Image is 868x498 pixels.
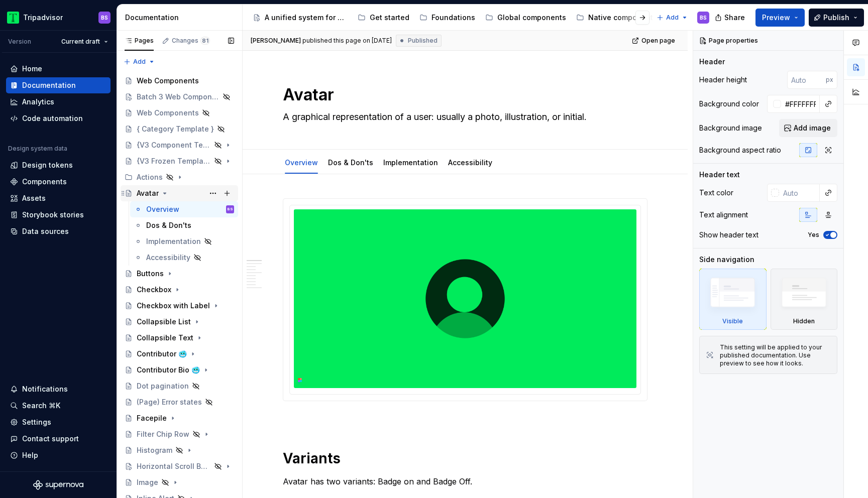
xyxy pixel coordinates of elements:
div: This setting will be applied to your published documentation. Use preview to see how it looks. [720,343,831,367]
div: BS [700,14,707,22]
a: Filter Chip Row [121,426,238,442]
div: Hidden [771,269,838,330]
div: Checkbox with Label [137,301,210,311]
a: Dos & Don'ts [130,217,238,233]
a: A unified system for every journey. [249,10,352,26]
div: Buttons [137,269,164,279]
a: Checkbox with Label [121,298,238,314]
a: Image [121,474,238,490]
a: {V3 Component Template} [121,137,238,153]
a: Get started [354,10,413,26]
button: Add image [779,119,837,137]
div: { Category Template } [137,124,214,134]
img: 0ed0e8b8-9446-497d-bad0-376821b19aa5.png [7,12,19,24]
span: Publish [823,13,849,23]
div: A unified system for every journey. [265,13,348,23]
div: Version [8,38,31,46]
p: Avatar has two variants: Badge on and Badge Off. [283,475,647,487]
div: {V3 Component Template} [137,140,211,150]
div: {V3 Frozen Template} [137,156,211,166]
div: Web Components [137,76,199,86]
div: Implementation [379,152,442,173]
div: Settings [22,417,51,427]
div: Header text [699,170,740,180]
div: Design system data [8,145,67,153]
a: Contributor Bio 🥶 [121,362,238,378]
div: Get started [370,13,409,23]
a: Checkbox [121,282,238,298]
div: Contributor Bio 🥶 [137,365,200,375]
div: Actions [137,172,163,182]
input: Auto [787,71,826,89]
div: BS [228,204,233,214]
a: Facepile [121,410,238,426]
button: Notifications [6,381,111,397]
a: Batch 3 Web Components [121,89,238,105]
h1: Variants [283,449,647,467]
div: Analytics [22,97,54,107]
textarea: A graphical representation of a user: usually a photo, illustration, or initial. [281,109,645,125]
div: Visible [699,269,767,330]
button: Contact support [6,431,111,447]
span: Add [666,14,679,22]
a: Documentation [6,77,111,93]
div: Actions [121,169,238,185]
a: Global components [481,10,570,26]
div: Checkbox [137,285,171,295]
div: Side navigation [699,255,754,265]
a: Collapsible Text [121,330,238,346]
div: (Page) Error states [137,397,202,407]
a: Assets [6,190,111,206]
a: Horizontal Scroll Bar Button [121,458,238,474]
div: Text color [699,188,733,198]
div: Dos & Don'ts [324,152,377,173]
div: Batch 3 Web Components [137,92,220,102]
div: Dot pagination [137,381,189,391]
a: Dot pagination [121,378,238,394]
div: Header height [699,75,747,85]
div: Help [22,450,38,460]
a: Implementation [130,233,238,250]
a: Implementation [383,158,438,167]
a: Collapsible List [121,314,238,330]
input: Auto [779,184,820,202]
div: Changes [172,37,210,45]
div: Collapsible List [137,317,191,327]
div: Tripadvisor [23,13,63,23]
a: Dos & Don'ts [328,158,373,167]
a: (Page) Error states [121,394,238,410]
div: Avatar [137,188,159,198]
div: published this page on [DATE] [302,37,392,45]
div: Documentation [125,13,238,23]
div: Native components [588,13,657,23]
a: Accessibility [130,250,238,266]
textarea: Avatar [281,83,645,107]
a: Avatar [121,185,238,201]
a: Components [6,174,111,190]
div: Show header text [699,230,758,240]
div: Accessibility [444,152,496,173]
div: Components [22,177,67,187]
div: Assets [22,193,46,203]
div: Global components [497,13,566,23]
div: Background aspect ratio [699,145,781,155]
button: Current draft [57,35,113,49]
div: Storybook stories [22,210,84,220]
div: Collapsible Text [137,333,193,343]
div: Data sources [22,226,69,236]
a: { Category Template } [121,121,238,137]
div: Foundations [431,13,475,23]
a: Code automation [6,110,111,127]
div: Home [22,64,42,74]
div: Image [137,477,158,487]
div: Implementation [146,236,201,246]
div: BS [101,14,108,22]
span: [PERSON_NAME] [251,37,301,45]
button: Share [710,9,751,27]
div: Search ⌘K [22,401,60,411]
div: Contact support [22,434,79,444]
button: Add [654,11,691,25]
label: Yes [808,231,819,239]
button: Publish [809,9,864,27]
div: Web Components [137,108,199,118]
